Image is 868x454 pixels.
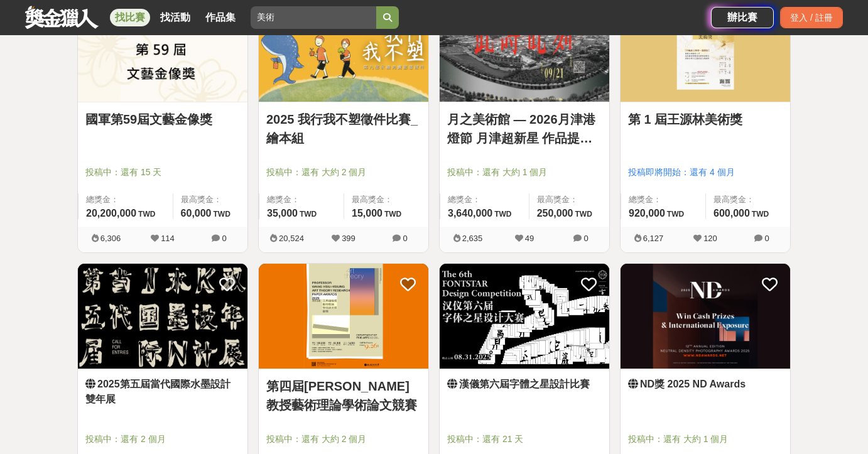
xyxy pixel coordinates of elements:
[713,208,750,219] span: 600,000
[266,377,421,414] a: 第四屆[PERSON_NAME]教授藝術理論學術論文競賽
[628,433,783,446] span: 投稿中：還有 大約 1 個月
[462,234,483,243] span: 2,635
[621,264,790,369] img: Cover Image
[621,264,790,369] a: Cover Image
[448,193,521,206] span: 總獎金：
[110,9,150,26] a: 找比賽
[447,377,602,392] a: 漢儀第六屆字體之星設計比賽
[384,210,401,219] span: TWD
[711,7,774,28] a: 辦比賽
[537,208,573,219] span: 250,000
[259,264,428,369] img: Cover Image
[161,234,175,243] span: 114
[447,110,602,148] a: 月之美術館 — 2026月津港燈節 月津超新星 作品提案徵選計畫 〈OPEN CALL〉
[266,166,421,179] span: 投稿中：還有 大約 2 個月
[764,234,769,243] span: 0
[403,234,407,243] span: 0
[138,210,155,219] span: TWD
[447,433,602,446] span: 投稿中：還有 21 天
[525,234,534,243] span: 49
[713,193,783,206] span: 最高獎金：
[537,193,602,206] span: 最高獎金：
[214,210,231,219] span: TWD
[181,208,212,219] span: 60,000
[352,193,421,206] span: 最高獎金：
[86,208,136,219] span: 20,200,000
[703,234,717,243] span: 120
[342,234,355,243] span: 399
[85,433,240,446] span: 投稿中：還有 2 個月
[181,193,240,206] span: 最高獎金：
[100,234,121,243] span: 6,306
[447,166,602,179] span: 投稿中：還有 大約 1 個月
[628,110,783,129] a: 第 1 屆王源林美術獎
[155,9,195,26] a: 找活動
[667,210,684,219] span: TWD
[259,264,428,369] a: Cover Image
[222,234,226,243] span: 0
[266,110,421,148] a: 2025 我行我不塑徵件比賽_繪本組
[583,234,588,243] span: 0
[448,208,492,219] span: 3,640,000
[251,6,376,29] input: 翻玩臺味好乳力 等你發揮創意！
[440,264,609,369] a: Cover Image
[440,264,609,369] img: Cover Image
[86,193,165,206] span: 總獎金：
[267,208,298,219] span: 35,000
[300,210,317,219] span: TWD
[200,9,241,26] a: 作品集
[780,7,843,28] div: 登入 / 註冊
[85,110,240,129] a: 國軍第59屆文藝金像獎
[629,208,665,219] span: 920,000
[85,166,240,179] span: 投稿中：還有 15 天
[494,210,511,219] span: TWD
[575,210,592,219] span: TWD
[85,377,240,407] a: 2025第五屆當代國際水墨設計雙年展
[279,234,304,243] span: 20,524
[266,433,421,446] span: 投稿中：還有 大約 2 個月
[628,377,783,392] a: ND獎 2025 ND Awards
[78,264,247,369] img: Cover Image
[352,208,382,219] span: 15,000
[267,193,336,206] span: 總獎金：
[643,234,664,243] span: 6,127
[628,166,783,179] span: 投稿即將開始：還有 4 個月
[78,264,247,369] a: Cover Image
[752,210,769,219] span: TWD
[629,193,698,206] span: 總獎金：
